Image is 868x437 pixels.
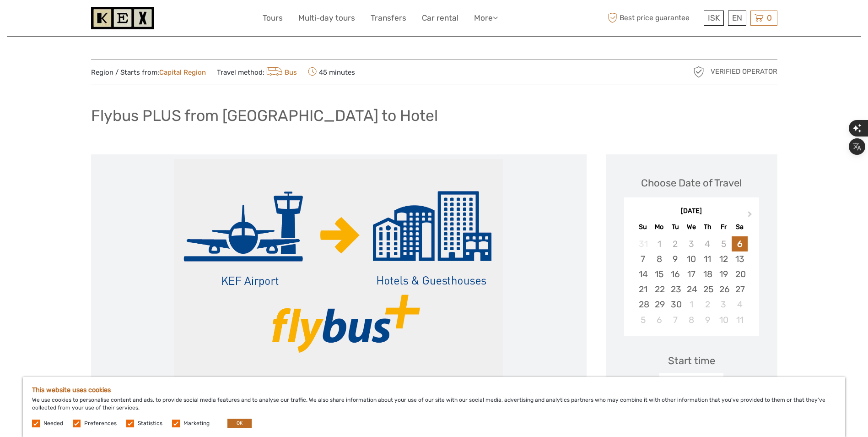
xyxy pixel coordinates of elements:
div: Choose Wednesday, October 1st, 2025 [683,297,699,312]
a: Capital Region [159,68,206,76]
div: Choose Saturday, September 20th, 2025 [732,267,748,282]
div: [DATE] [624,207,759,216]
a: Multi-day tours [298,11,355,25]
a: Car rental [422,11,458,25]
div: Not available Tuesday, September 2nd, 2025 [667,236,683,251]
div: Choose Monday, October 6th, 2025 [651,312,667,328]
div: Choose Thursday, September 25th, 2025 [700,282,716,297]
div: Choose Sunday, September 7th, 2025 [635,251,651,267]
div: Choose Sunday, September 21st, 2025 [635,282,651,297]
div: Open ticket [659,373,723,394]
div: Choose Monday, September 22nd, 2025 [651,282,667,297]
div: month 2025-09 [627,236,756,328]
label: Marketing [183,420,210,427]
div: Not available Wednesday, September 3rd, 2025 [683,236,699,251]
label: Preferences [84,420,117,427]
div: Choose Monday, September 15th, 2025 [651,267,667,282]
div: We use cookies to personalise content and ads, to provide social media features and to analyse ou... [23,377,845,437]
label: Needed [43,420,63,427]
div: Choose Friday, September 12th, 2025 [716,251,732,267]
div: Choose Wednesday, September 10th, 2025 [683,251,699,267]
a: More [474,11,498,25]
div: Not available Monday, September 1st, 2025 [651,236,667,251]
div: Tu [667,221,683,233]
div: Choose Saturday, September 27th, 2025 [732,282,748,297]
div: Choose Friday, September 19th, 2025 [716,267,732,282]
div: Choose Friday, October 10th, 2025 [716,312,732,328]
span: ISK [708,13,720,22]
span: Travel method: [217,66,297,78]
div: We [683,221,699,233]
a: Transfers [371,11,406,25]
img: 1261-44dab5bb-39f8-40da-b0c2-4d9fce00897c_logo_small.jpg [91,7,154,29]
span: Verified Operator [711,67,777,76]
h1: Flybus PLUS from [GEOGRAPHIC_DATA] to Hotel [91,106,438,125]
a: Tours [263,11,283,25]
button: OK [227,419,252,428]
div: Choose Wednesday, September 24th, 2025 [683,282,699,297]
span: 0 [766,13,773,22]
div: Choose Saturday, October 11th, 2025 [732,312,748,328]
div: Choose Thursday, October 2nd, 2025 [700,297,716,312]
img: a771a4b2aca44685afd228bf32f054e4_main_slider.png [174,159,503,379]
div: Choose Sunday, September 28th, 2025 [635,297,651,312]
div: Choose Thursday, September 18th, 2025 [700,267,716,282]
div: Fr [716,221,732,233]
span: 45 minutes [308,66,355,78]
div: Choose Friday, September 26th, 2025 [716,282,732,297]
div: Choose Tuesday, October 7th, 2025 [667,312,683,328]
div: Start time [668,354,715,368]
img: verified_operator_grey_128.png [691,65,706,79]
div: Not available Thursday, September 4th, 2025 [700,236,716,251]
div: Choose Sunday, October 5th, 2025 [635,312,651,328]
div: Mo [651,221,667,233]
div: Th [700,221,716,233]
div: Choose Monday, September 8th, 2025 [651,251,667,267]
div: Choose Tuesday, September 23rd, 2025 [667,282,683,297]
div: Choose Wednesday, September 17th, 2025 [683,267,699,282]
a: Bus [264,68,297,76]
div: Choose Date of Travel [641,176,742,190]
h5: This website uses cookies [32,386,836,394]
button: Next Month [744,209,758,224]
div: Choose Saturday, September 6th, 2025 [732,236,748,251]
div: Su [635,221,651,233]
label: Statistics [138,420,162,427]
span: Region / Starts from: [91,68,206,77]
div: Choose Wednesday, October 8th, 2025 [683,312,699,328]
div: Sa [732,221,748,233]
span: Best price guarantee [606,11,701,26]
div: Choose Saturday, September 13th, 2025 [732,251,748,267]
div: Choose Thursday, September 11th, 2025 [700,251,716,267]
div: Choose Saturday, October 4th, 2025 [732,297,748,312]
div: EN [728,11,746,26]
div: Choose Friday, October 3rd, 2025 [716,297,732,312]
div: Not available Sunday, August 31st, 2025 [635,236,651,251]
div: Choose Tuesday, September 9th, 2025 [667,251,683,267]
div: Choose Sunday, September 14th, 2025 [635,267,651,282]
div: Choose Thursday, October 9th, 2025 [700,312,716,328]
div: Choose Tuesday, September 30th, 2025 [667,297,683,312]
div: Choose Tuesday, September 16th, 2025 [667,267,683,282]
div: Choose Monday, September 29th, 2025 [651,297,667,312]
div: Not available Friday, September 5th, 2025 [716,236,732,251]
